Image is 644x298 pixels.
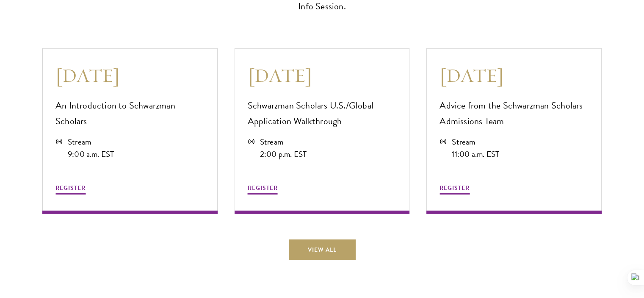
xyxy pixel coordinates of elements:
[260,136,307,148] div: Stream
[55,184,86,192] span: REGISTER
[68,148,114,160] div: 9:00 a.m. EST
[248,184,278,192] span: REGISTER
[248,183,278,196] button: REGISTER
[289,240,356,260] a: View All
[248,98,397,129] p: Schwarzman Scholars U.S./Global Application Walkthrough
[452,136,499,148] div: Stream
[439,64,589,87] h3: [DATE]
[55,98,205,129] p: An Introduction to Schwarzman Scholars
[426,48,602,214] a: [DATE] Advice from the Schwarzman Scholars Admissions Team Stream 11:00 a.m. EST REGISTER
[55,183,86,196] button: REGISTER
[260,148,307,160] div: 2:00 p.m. EST
[439,184,470,192] span: REGISTER
[439,183,470,196] button: REGISTER
[42,48,218,214] a: [DATE] An Introduction to Schwarzman Scholars Stream 9:00 a.m. EST REGISTER
[439,98,589,129] p: Advice from the Schwarzman Scholars Admissions Team
[235,48,410,214] a: [DATE] Schwarzman Scholars U.S./Global Application Walkthrough Stream 2:00 p.m. EST REGISTER
[68,136,114,148] div: Stream
[248,64,397,87] h3: [DATE]
[452,148,499,160] div: 11:00 a.m. EST
[55,64,205,87] h3: [DATE]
